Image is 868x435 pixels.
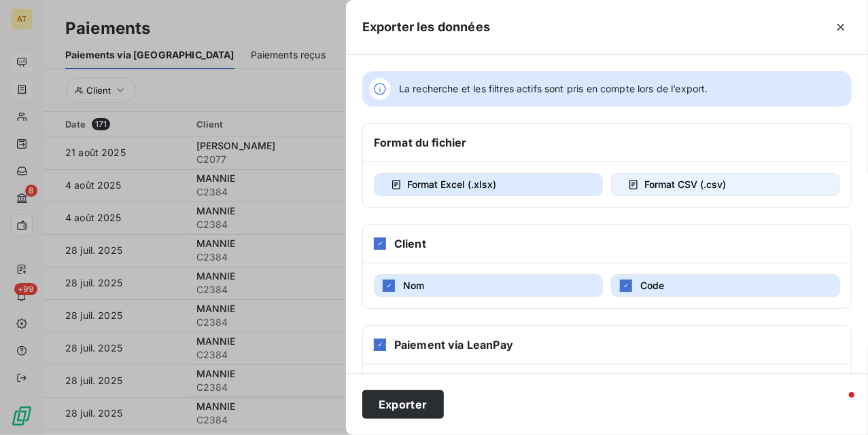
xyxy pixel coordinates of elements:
[403,280,424,291] span: Nom
[822,389,854,421] iframe: Intercom live chat
[394,337,513,353] h6: Paiement via LeanPay
[640,280,664,291] span: Code
[374,274,603,297] button: Nom
[399,82,708,96] span: La recherche et les filtres actifs sont pris en compte lors de l’export.
[362,390,444,419] button: Exporter
[611,173,840,196] button: Format CSV (.csv)
[611,274,840,297] button: Code
[407,178,496,190] span: Format Excel (.xlsx)
[374,173,603,196] button: Format Excel (.xlsx)
[394,235,426,252] h6: Client
[644,178,726,190] span: Format CSV (.csv)
[362,18,490,37] h5: Exporter les données
[374,134,467,151] h6: Format du fichier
